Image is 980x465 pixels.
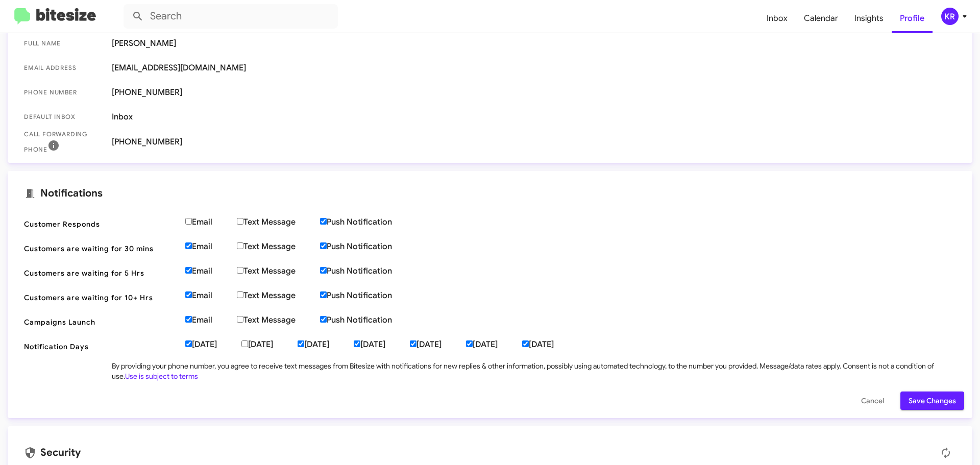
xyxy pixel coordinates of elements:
[24,112,104,122] span: Default Inbox
[185,290,237,301] label: Email
[185,267,192,274] input: Email
[237,266,320,276] label: Text Message
[298,339,354,350] label: [DATE]
[853,391,892,410] button: Cancel
[185,315,237,325] label: Email
[466,339,522,350] label: [DATE]
[185,340,192,347] input: [DATE]
[941,8,959,25] div: KR
[909,391,956,410] span: Save Changes
[320,218,327,225] input: Push Notification
[320,241,416,252] label: Push Notification
[466,340,473,347] input: [DATE]
[298,340,304,347] input: [DATE]
[410,340,416,347] input: [DATE]
[237,315,320,325] label: Text Message
[24,443,956,463] mat-card-title: Security
[241,340,248,347] input: [DATE]
[900,391,964,410] button: Save Changes
[112,38,956,48] span: [PERSON_NAME]
[112,361,956,381] div: By providing your phone number, you agree to receive text messages from Bitesize with notificatio...
[185,339,241,350] label: [DATE]
[410,339,466,350] label: [DATE]
[24,317,177,327] span: Campaigns Launch
[846,4,892,33] a: Insights
[354,340,360,347] input: [DATE]
[237,316,243,323] input: Text Message
[237,217,320,227] label: Text Message
[320,291,327,298] input: Push Notification
[112,87,956,97] span: [PHONE_NUMBER]
[185,242,192,249] input: Email
[112,63,956,73] span: [EMAIL_ADDRESS][DOMAIN_NAME]
[24,341,177,352] span: Notification Days
[237,242,243,249] input: Text Message
[796,4,846,33] a: Calendar
[522,340,529,347] input: [DATE]
[237,291,243,298] input: Text Message
[237,218,243,225] input: Text Message
[861,391,884,410] span: Cancel
[125,372,198,381] a: Use is subject to terms
[24,129,104,155] span: Call Forwarding Phone
[241,339,298,350] label: [DATE]
[24,219,177,229] span: Customer Responds
[185,316,192,323] input: Email
[237,290,320,301] label: Text Message
[112,112,956,122] span: Inbox
[320,242,327,249] input: Push Notification
[237,241,320,252] label: Text Message
[124,4,338,29] input: Search
[354,339,410,350] label: [DATE]
[237,267,243,274] input: Text Message
[320,266,416,276] label: Push Notification
[320,316,327,323] input: Push Notification
[320,217,416,227] label: Push Notification
[522,339,578,350] label: [DATE]
[933,8,969,25] button: KR
[892,4,933,33] a: Profile
[24,292,177,303] span: Customers are waiting for 10+ Hrs
[185,266,237,276] label: Email
[24,187,956,200] mat-card-title: Notifications
[320,267,327,274] input: Push Notification
[320,315,416,325] label: Push Notification
[112,137,956,147] span: [PHONE_NUMBER]
[185,217,237,227] label: Email
[320,290,416,301] label: Push Notification
[185,241,237,252] label: Email
[24,63,104,73] span: Email Address
[24,268,177,278] span: Customers are waiting for 5 Hrs
[185,218,192,225] input: Email
[24,38,104,48] span: Full Name
[758,4,796,33] a: Inbox
[185,291,192,298] input: Email
[24,87,104,97] span: Phone number
[24,243,177,254] span: Customers are waiting for 30 mins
